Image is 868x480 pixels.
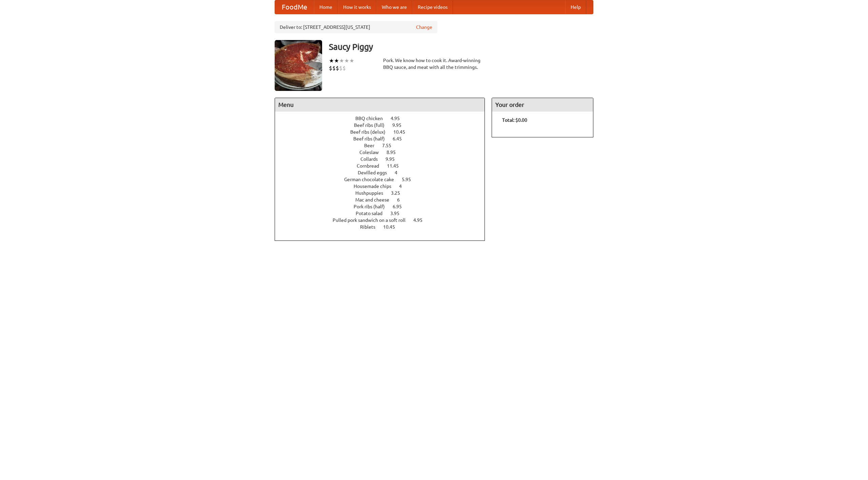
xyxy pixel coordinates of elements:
a: German chocolate cake 5.95 [344,177,423,182]
a: Beer 7.55 [364,143,404,148]
span: 5.95 [402,177,418,182]
span: Pork ribs (half) [354,204,392,209]
div: Deliver to: [STREET_ADDRESS][US_STATE] [275,21,437,33]
span: Coleslaw [359,150,386,155]
a: FoodMe [275,0,314,14]
span: Housemade chips [354,184,398,189]
li: ★ [334,57,339,64]
li: $ [336,64,339,72]
span: 3.95 [390,211,406,216]
a: How it works [338,0,376,14]
a: Beef ribs (full) 9.95 [354,122,414,128]
li: ★ [349,57,354,64]
span: Pulled pork sandwich on a soft roll [333,217,412,223]
b: Total: $0.00 [502,117,527,123]
a: Who we are [376,0,412,14]
a: Pork ribs (half) 6.95 [354,204,414,209]
li: $ [329,64,332,72]
span: 3.25 [391,190,407,196]
span: Cornbread [357,163,386,169]
span: 7.55 [382,143,398,148]
span: 6 [397,197,407,203]
span: 11.45 [387,163,406,169]
li: ★ [339,57,344,64]
a: Cornbread 11.45 [357,163,411,169]
a: Change [416,24,432,31]
span: 6.45 [393,136,409,141]
a: Beef ribs (half) 6.45 [353,136,414,141]
span: Beef ribs (delux) [350,129,392,135]
a: Coleslaw 8.95 [359,150,408,155]
li: ★ [344,57,349,64]
span: 4 [395,170,404,175]
div: Pork. We know how to cook it. Award-winning BBQ sauce, and meat with all the trimmings. [383,57,485,71]
li: $ [332,64,336,72]
a: Pulled pork sandwich on a soft roll 4.95 [333,217,435,223]
span: Beef ribs (full) [354,122,391,128]
span: 9.95 [392,122,408,128]
span: 4.95 [413,217,429,223]
span: Beef ribs (half) [353,136,392,141]
span: BBQ chicken [355,116,390,121]
a: Housemade chips 4 [354,184,414,189]
a: Hushpuppies 3.25 [355,190,413,196]
span: Collards [360,156,384,162]
span: 9.95 [386,156,401,162]
a: Mac and cheese 6 [355,197,412,203]
a: Beef ribs (delux) 10.45 [350,129,418,135]
h4: Menu [275,98,485,112]
span: German chocolate cake [344,177,401,182]
li: ★ [329,57,334,64]
li: $ [339,64,342,72]
li: $ [342,64,346,72]
span: 6.95 [393,204,409,209]
span: Riblets [360,224,382,230]
a: Recipe videos [412,0,453,14]
a: Riblets 10.45 [360,224,408,230]
span: 10.45 [383,224,402,230]
span: 8.95 [387,150,402,155]
h3: Saucy Piggy [329,40,593,54]
span: Mac and cheese [355,197,396,203]
span: Devilled eggs [358,170,394,175]
a: BBQ chicken 4.95 [355,116,412,121]
a: Home [314,0,338,14]
h4: Your order [492,98,593,112]
span: 4 [399,184,409,189]
span: 10.45 [393,129,412,135]
a: Collards 9.95 [360,156,407,162]
span: 4.95 [391,116,407,121]
a: Help [565,0,586,14]
span: Beer [364,143,381,148]
span: Potato salad [356,211,389,216]
img: angular.jpg [275,40,322,91]
a: Potato salad 3.95 [356,211,412,216]
span: Hushpuppies [355,190,390,196]
a: Devilled eggs 4 [358,170,410,175]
